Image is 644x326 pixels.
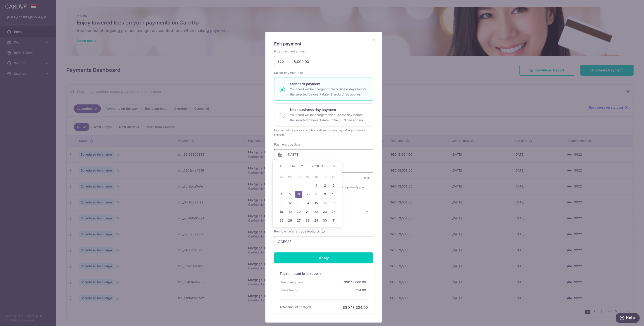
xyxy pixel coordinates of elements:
h5: Edit payment [274,40,373,47]
button: Close [371,37,377,42]
a: 6 [295,191,302,198]
div: 324.00 [354,286,368,294]
a: 11 [278,199,285,206]
p: Your card will be charged three business days before the selected payment date. Standard fee appl... [290,87,368,97]
span: Saturday [330,173,337,180]
p: Your card will be charged one business day before the selected payment date. Extra 0.3% fee applies. [290,112,368,123]
div: 19/35 [363,176,370,180]
a: Next [331,164,337,169]
span: Sunday [278,173,285,180]
span: SGD [278,59,289,64]
a: 24 [330,208,337,215]
a: 29 [313,217,320,224]
p: Next business day payment [290,107,368,112]
span: Wednesday [304,173,311,180]
span: Tuesday [295,173,302,180]
h6: SGD 18,324.00 [343,305,368,310]
span: Monday [287,173,294,180]
a: 8 [313,191,320,198]
input: DD / MM / YYYY [274,149,373,160]
a: 13 [295,199,302,206]
h6: Total amount charged [280,305,311,309]
input: 0.00 [274,56,373,67]
a: 23 [321,208,328,215]
a: 15 [313,199,320,206]
span: Thursday [313,173,320,180]
a: 22 [313,208,320,215]
a: 3 [330,182,337,189]
label: Payment due date [274,142,301,147]
a: 21 [304,208,311,215]
a: 19 [287,208,294,215]
span: Friday [321,173,328,180]
span: Base fee [281,288,294,292]
div: Payment will reach your recipient in three business days after your card is charged. [274,128,373,137]
a: 9 [321,191,328,198]
a: 2 [321,182,328,189]
a: 16 [321,199,328,206]
a: 31 [330,217,337,224]
span: Promo or referral code (optional) [274,229,321,234]
a: 25 [278,217,285,224]
a: 12 [287,199,294,206]
div: Payment amount [280,278,307,286]
a: 18 [278,208,285,215]
iframe: Opens a widget where you can find more information [616,313,640,324]
a: 30 [321,217,328,224]
label: Enter payment amount [274,49,307,54]
p: Standard payment [290,81,368,87]
a: 28 [304,217,311,224]
a: 14 [304,199,311,206]
a: 10 [330,191,337,198]
a: 27 [295,217,302,224]
div: SGD 18,000.00 [342,278,368,286]
a: Prev [278,164,283,169]
a: 1 [313,182,320,189]
h5: Total amount breakdown [280,271,368,276]
input: Apply [274,252,373,263]
a: 7 [304,191,311,198]
a: 26 [287,217,294,224]
a: 17 [330,199,337,206]
label: Select payment plan [274,71,304,75]
a: 20 [295,208,302,215]
a: 4 [278,191,285,198]
a: 5 [287,191,294,198]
